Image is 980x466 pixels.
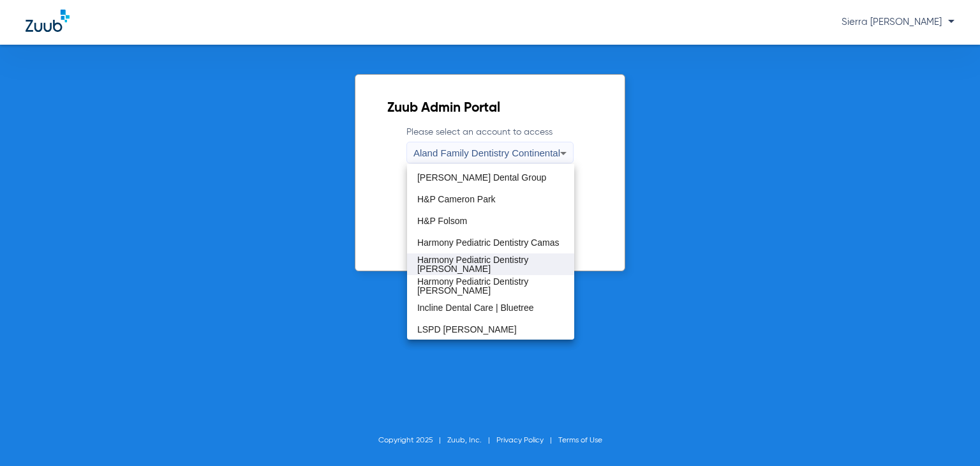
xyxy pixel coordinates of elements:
[417,325,517,334] span: LSPD [PERSON_NAME]
[417,173,546,182] span: [PERSON_NAME] Dental Group
[417,195,496,204] span: H&P Cameron Park
[417,303,534,312] span: Incline Dental Care | Bluetree
[417,277,564,295] span: Harmony Pediatric Dentistry [PERSON_NAME]
[417,255,564,273] span: Harmony Pediatric Dentistry [PERSON_NAME]
[417,238,560,247] span: Harmony Pediatric Dentistry Camas
[417,216,467,225] span: H&P Folsom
